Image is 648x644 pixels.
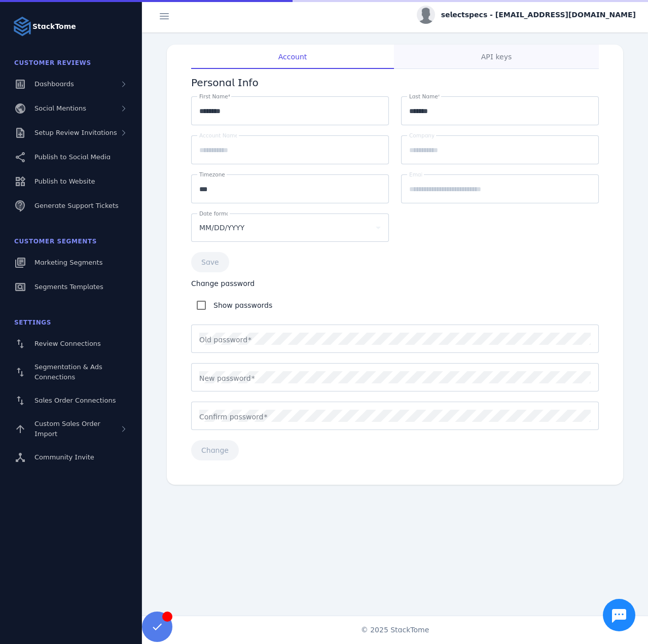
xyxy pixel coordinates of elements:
span: Setup Review Invitations [34,129,117,136]
a: Sales Order Connections [6,389,136,412]
a: Publish to Website [6,170,136,193]
a: Community Invite [6,446,136,469]
mat-label: Last Name* [409,93,441,99]
span: Sales Order Connections [34,397,116,404]
mat-label: Account Name [199,132,238,138]
mat-label: Confirm password [199,413,263,421]
span: Review Connections [34,340,101,347]
a: Publish to Social Media [6,146,136,168]
span: Publish to Social Media [34,153,111,161]
img: Logo image [12,16,32,37]
span: API keys [481,53,512,60]
span: Community Invite [34,453,94,461]
span: Personal Info [191,75,259,90]
span: Account [278,53,307,60]
mat-label: New password [199,374,251,382]
span: Marketing Segments [34,259,102,266]
span: Social Mentions [34,104,86,112]
span: Custom Sales Order Import [34,420,100,438]
span: © 2025 StackTome [361,625,429,635]
strong: StackTome [32,21,76,32]
a: Review Connections [6,333,136,355]
mat-label: Old password [199,336,247,344]
mat-label: Date format [199,210,232,217]
mat-label: Email [409,171,424,177]
a: Segments Templates [6,276,136,298]
span: Publish to Website [34,177,95,185]
span: Segmentation & Ads Connections [34,363,102,381]
button: selectspecs - [EMAIL_ADDRESS][DOMAIN_NAME] [417,6,636,24]
span: Customer Segments [14,238,97,245]
span: Dashboards [34,80,74,88]
a: Marketing Segments [6,252,136,274]
img: profile.jpg [417,6,435,24]
input: TimeZone [199,183,381,195]
mat-label: Company* [409,132,437,138]
label: Show passwords [211,299,272,311]
span: Settings [14,319,51,326]
mat-label: Timezone [199,171,225,177]
span: selectspecs - [EMAIL_ADDRESS][DOMAIN_NAME] [441,10,636,20]
span: MM/DD/YYYY [199,222,244,234]
a: Segmentation & Ads Connections [6,357,136,387]
a: Generate Support Tickets [6,195,136,217]
span: Customer Reviews [14,59,91,66]
span: Segments Templates [34,283,103,291]
span: Generate Support Tickets [34,202,119,209]
span: Change password [191,278,255,289]
mat-label: First Name* [199,93,231,99]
